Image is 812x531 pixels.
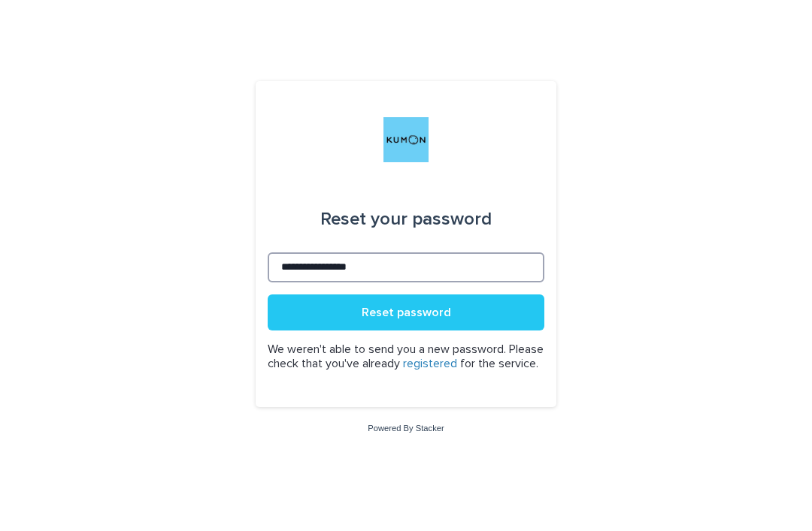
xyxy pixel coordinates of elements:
p: We weren't able to send you a new password. Please check that you've already for the service. [268,342,544,371]
a: Powered By Stacker [368,424,444,433]
a: registered [403,358,457,370]
div: Reset your password [320,198,492,240]
button: Reset password [268,294,544,330]
span: Reset password [362,306,451,318]
img: o6XkwfS7S2qhyeB9lxyF [383,117,429,162]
